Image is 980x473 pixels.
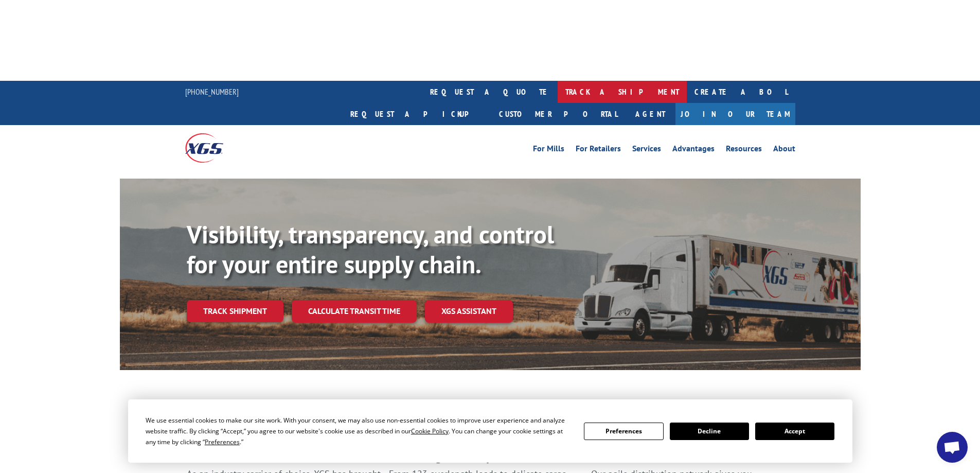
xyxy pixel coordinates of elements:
span: Cookie Policy [411,427,449,435]
a: Resources [726,145,762,156]
div: We use essential cookies to make our site work. With your consent, we may also use non-essential ... [146,415,572,447]
a: Request a pickup [343,103,491,125]
a: Services [632,145,661,156]
a: [PHONE_NUMBER] [185,86,239,97]
a: Advantages [672,145,715,156]
a: Create a BOL [687,81,795,103]
b: Visibility, transparency, and control for your entire supply chain. [187,218,554,280]
button: Accept [755,423,834,440]
button: Decline [670,423,749,440]
div: Cookie Consent Prompt [128,399,852,463]
a: Customer Portal [491,103,625,125]
a: Calculate transit time [292,300,417,322]
a: Agent [625,103,675,125]
a: For Mills [533,145,564,156]
a: track a shipment [558,81,687,103]
button: Preferences [584,423,663,440]
a: Track shipment [187,300,283,322]
a: About [773,145,795,156]
a: Join Our Team [675,103,795,125]
div: Open chat [937,432,968,463]
a: XGS ASSISTANT [425,300,513,322]
a: request a quote [422,81,558,103]
span: Preferences [205,437,240,446]
a: For Retailers [576,145,621,156]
